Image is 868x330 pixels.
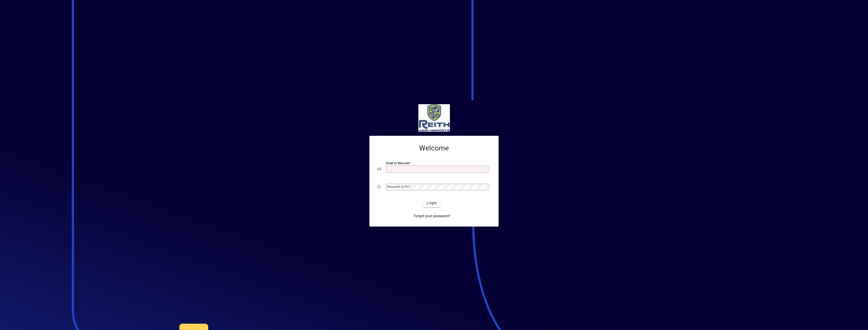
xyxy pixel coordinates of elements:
[387,185,409,188] mat-label: Password or Pin
[414,213,450,219] span: Forgot your password?
[427,200,437,206] span: Login
[377,144,491,152] h2: Welcome
[423,198,441,207] button: Login
[412,211,452,221] a: Forgot your password?
[386,161,409,165] mat-label: Email or Barcode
